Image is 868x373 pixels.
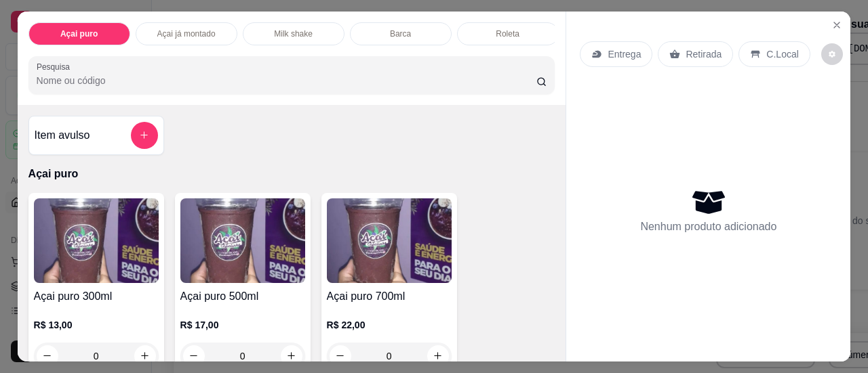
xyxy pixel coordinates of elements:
[327,288,452,305] h4: Açai puro 700ml
[826,14,848,36] button: Close
[180,198,305,283] img: product-image
[327,198,452,283] img: product-image
[390,28,411,39] p: Barca
[35,127,90,144] h4: Item avulso
[821,43,843,65] button: decrease-product-quantity
[34,288,159,305] h4: Açai puro 300ml
[686,47,722,61] p: Retirada
[766,47,798,61] p: C.Local
[37,74,536,87] input: Pesquisa
[640,219,776,235] p: Nenhum produto adicionado
[37,61,75,72] label: Pesquisa
[60,28,98,39] p: Açai puro
[34,318,159,332] p: R$ 13,00
[28,166,555,182] p: Açai puro
[180,288,305,305] h4: Açai puro 500ml
[157,28,216,39] p: Açai já montado
[327,318,452,332] p: R$ 22,00
[34,198,159,283] img: product-image
[180,318,305,332] p: R$ 17,00
[608,47,641,61] p: Entrega
[274,28,313,39] p: Milk shake
[496,28,519,39] p: Roleta
[131,122,158,149] button: add-separate-item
